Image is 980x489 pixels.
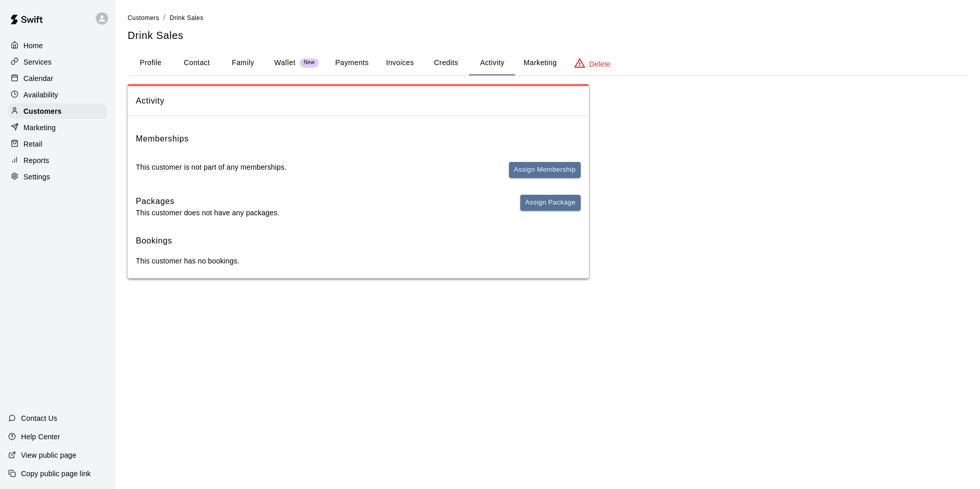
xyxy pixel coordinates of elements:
[136,256,581,266] p: This customer has no bookings.
[327,51,377,75] button: Payments
[8,104,107,119] a: Customers
[128,29,968,43] h5: Drink Sales
[136,132,189,146] h6: Memberships
[136,94,581,108] span: Activity
[24,139,43,149] p: Retail
[509,162,581,178] button: Assign Membership
[8,54,107,70] a: Services
[469,51,515,75] button: Activity
[136,208,279,218] p: This customer does not have any packages.
[128,14,159,22] span: Customers
[220,51,266,75] button: Family
[520,195,581,211] button: Assign Package
[423,51,469,75] button: Credits
[21,432,60,442] p: Help Center
[8,38,107,53] a: Home
[300,59,319,66] span: New
[128,51,174,75] button: Profile
[136,195,279,208] h6: Packages
[24,90,58,100] p: Availability
[377,51,423,75] button: Invoices
[8,87,107,103] a: Availability
[8,153,107,168] a: Reports
[170,14,203,22] span: Drink Sales
[8,169,107,185] a: Settings
[128,12,968,24] nav: breadcrumb
[21,413,57,423] p: Contact Us
[21,468,91,479] p: Copy public page link
[21,450,76,460] p: View public page
[8,120,107,135] a: Marketing
[136,162,287,172] p: This customer is not part of any memberships.
[24,123,56,133] p: Marketing
[8,136,107,152] a: Retail
[136,234,581,248] h6: Bookings
[128,51,968,75] div: basic tabs example
[589,59,610,69] p: Delete
[24,40,43,51] p: Home
[24,155,49,166] p: Reports
[515,51,565,75] button: Marketing
[24,106,62,116] p: Customers
[8,71,107,86] a: Calendar
[24,73,53,84] p: Calendar
[24,172,50,182] p: Settings
[128,13,159,22] a: Customers
[174,51,220,75] button: Contact
[24,57,52,67] p: Services
[164,12,166,23] li: /
[274,57,296,68] p: Wallet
